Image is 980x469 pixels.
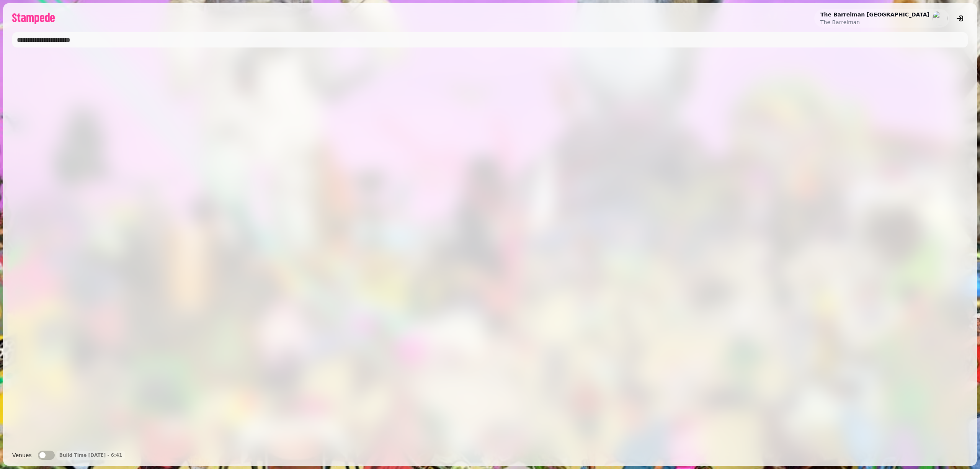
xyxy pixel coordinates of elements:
[12,451,32,460] label: Venues
[820,11,929,18] h2: The Barrelman [GEOGRAPHIC_DATA]
[59,452,122,458] p: Build Time [DATE] - 6:41
[820,18,929,26] p: The Barrelman
[12,13,55,24] img: logo
[933,11,948,26] img: aHR0cHM6Ly93d3cuZ3JhdmF0YXIuY29tL2F2YXRhci81NzJkZGZhZDNlZTI4NTA0MjZmZTE0YTA4MzFhYzU2Nz9zPTE1MCZkP...
[952,11,968,26] button: logout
